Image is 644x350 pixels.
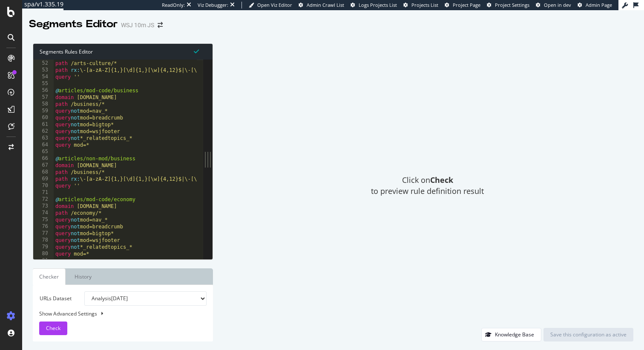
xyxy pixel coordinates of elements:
[33,94,54,101] div: 57
[33,169,54,176] div: 68
[33,121,54,128] div: 61
[33,101,54,108] div: 58
[307,2,344,8] span: Admin Crawl List
[33,182,54,189] div: 70
[33,162,54,169] div: 67
[46,324,60,332] span: Check
[33,250,54,257] div: 80
[33,196,54,203] div: 72
[430,175,453,185] strong: Check
[33,237,54,244] div: 78
[578,2,612,9] a: Admin Page
[249,2,292,9] a: Open Viz Editor
[33,60,54,67] div: 52
[453,2,480,8] span: Project Page
[33,310,200,317] div: Show Advanced Settings
[33,291,78,306] label: URLs Dataset
[411,2,438,8] span: Projects List
[33,155,54,162] div: 66
[33,142,54,148] div: 64
[33,67,54,74] div: 53
[403,2,438,9] a: Projects List
[33,216,54,223] div: 75
[495,2,529,8] span: Project Settings
[536,2,571,9] a: Open in dev
[121,21,154,29] div: WSJ 10m JS
[351,2,397,9] a: Logs Projects List
[33,74,54,80] div: 54
[33,80,54,87] div: 55
[68,268,98,285] a: History
[257,2,292,8] span: Open Viz Editor
[495,331,534,338] div: Knowledge Base
[33,203,54,210] div: 73
[33,244,54,250] div: 79
[33,189,54,196] div: 71
[198,2,228,9] div: Viz Debugger:
[33,176,54,182] div: 69
[481,328,541,341] button: Knowledge Base
[445,2,480,9] a: Project Page
[359,2,397,8] span: Logs Projects List
[33,257,54,264] div: 81
[371,175,484,196] span: Click on to preview rule definition result
[550,331,627,338] div: Save this configuration as active
[544,2,571,8] span: Open in dev
[299,2,344,9] a: Admin Crawl List
[33,210,54,216] div: 74
[33,135,54,142] div: 63
[33,148,54,155] div: 65
[33,223,54,230] div: 76
[487,2,529,9] a: Project Settings
[158,22,163,28] div: arrow-right-arrow-left
[33,268,66,285] a: Checker
[543,328,633,341] button: Save this configuration as active
[33,44,213,60] div: Segments Rules Editor
[33,114,54,121] div: 60
[39,322,67,335] button: Check
[586,2,612,8] span: Admin Page
[29,17,118,31] div: Segments Editor
[481,331,541,338] a: Knowledge Base
[33,87,54,94] div: 56
[33,108,54,114] div: 59
[194,47,199,55] span: Syntax is valid
[33,230,54,237] div: 77
[162,2,185,9] div: ReadOnly:
[33,128,54,135] div: 62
